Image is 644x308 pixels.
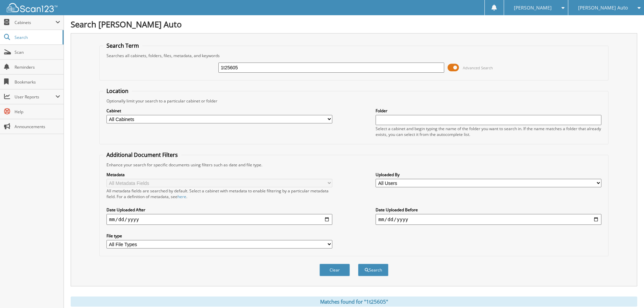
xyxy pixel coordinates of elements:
[358,264,388,276] button: Search
[103,42,142,49] legend: Search Term
[578,6,628,10] span: [PERSON_NAME] Auto
[103,162,605,168] div: Enhance your search for specific documents using filters such as date and file type.
[106,214,332,225] input: start
[15,124,60,129] span: Announcements
[15,79,60,85] span: Bookmarks
[177,194,186,199] a: here
[15,49,60,55] span: Scan
[106,108,332,114] label: Cabinet
[15,20,55,25] span: Cabinets
[7,3,57,12] img: scan123-logo-white.svg
[106,188,332,199] div: All metadata fields are searched by default. Select a cabinet with metadata to enable filtering b...
[103,151,181,159] legend: Additional Document Filters
[514,6,552,10] span: [PERSON_NAME]
[15,109,60,115] span: Help
[103,53,605,58] div: Searches all cabinets, folders, files, metadata, and keywords
[71,297,637,307] div: Matches found for "1t25605"
[15,94,55,100] span: User Reports
[376,108,601,114] label: Folder
[106,207,332,213] label: Date Uploaded After
[15,34,59,40] span: Search
[103,98,605,104] div: Optionally limit your search to a particular cabinet or folder
[319,264,350,276] button: Clear
[15,64,60,70] span: Reminders
[376,126,601,137] div: Select a cabinet and begin typing the name of the folder you want to search in. If the name match...
[463,65,493,70] span: Advanced Search
[376,207,601,213] label: Date Uploaded Before
[106,172,332,177] label: Metadata
[106,233,332,239] label: File type
[376,172,601,177] label: Uploaded By
[376,214,601,225] input: end
[71,19,637,30] h1: Search [PERSON_NAME] Auto
[103,87,132,95] legend: Location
